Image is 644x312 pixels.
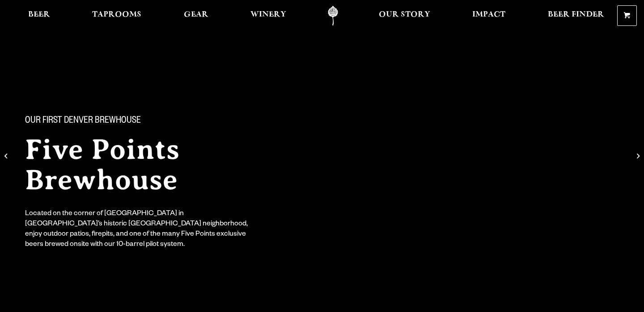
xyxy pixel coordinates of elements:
h2: Five Points Brewhouse [25,134,304,195]
a: Winery [245,6,292,26]
a: Taprooms [86,6,147,26]
a: Beer [22,6,56,26]
span: Beer [28,11,50,18]
span: Impact [472,11,505,18]
a: Beer Finder [542,6,610,26]
span: Gear [184,11,208,18]
a: Gear [178,6,214,26]
a: Impact [466,6,511,26]
span: Taprooms [92,11,141,18]
a: Odell Home [316,6,350,26]
span: Our First Denver Brewhouse [25,116,141,127]
a: Our Story [373,6,436,26]
div: Located on the corner of [GEOGRAPHIC_DATA] in [GEOGRAPHIC_DATA]’s historic [GEOGRAPHIC_DATA] neig... [25,209,254,250]
span: Our Story [379,11,430,18]
span: Winery [250,11,286,18]
span: Beer Finder [548,11,604,18]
